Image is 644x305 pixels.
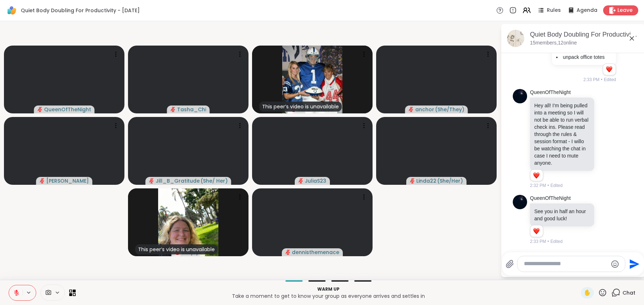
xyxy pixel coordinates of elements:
[530,30,639,39] div: Quiet Body Doubling For Productivity - [DATE]
[550,238,563,245] span: Edited
[534,208,590,222] p: See you in half an hour and good luck!
[158,188,218,256] img: seajoys
[415,106,434,113] span: anchor
[21,7,140,14] span: Quiet Body Doubling For Productivity - [DATE]
[171,107,176,112] span: audio-muted
[524,260,607,268] textarea: Type your message
[38,107,43,112] span: audio-muted
[605,67,613,72] button: Reactions: love
[156,177,200,184] span: Jill_B_Gratitude
[177,106,206,113] span: Tasha_Chi
[532,228,540,234] button: Reactions: love
[40,178,45,183] span: audio-muted
[513,195,527,209] img: https://sharewell-space-live.sfo3.digitaloceanspaces.com/user-generated/d7277878-0de6-43a2-a937-4...
[532,173,540,178] button: Reactions: love
[530,39,577,47] p: 15 members, 12 online
[530,170,543,181] div: Reaction list
[292,249,339,256] span: dennisthemenace
[534,102,590,166] p: Hey all! I'm being pulled into a meeting so I will not be able to run verbal check ins. Please re...
[285,250,290,255] span: audio-muted
[622,289,635,296] span: Chat
[548,182,549,189] span: •
[46,177,89,184] span: [PERSON_NAME]
[409,107,414,112] span: audio-muted
[550,182,563,189] span: Edited
[259,102,342,112] div: This peer’s video is unavailable
[617,7,633,14] span: Leave
[530,182,546,189] span: 2:32 PM
[305,177,326,184] span: JuliaS23
[603,64,616,75] div: Reaction list
[583,76,600,83] span: 2:33 PM
[135,244,218,254] div: This peer’s video is unavailable
[601,76,602,83] span: •
[282,46,342,113] img: suzandavis55
[200,177,228,184] span: ( She/ Her )
[611,260,619,268] button: Emoji picker
[547,7,561,14] span: Rules
[149,178,154,183] span: audio-muted
[435,106,464,113] span: ( She/They )
[437,177,463,184] span: ( She/Her )
[298,178,303,183] span: audio-muted
[530,89,571,96] a: QueenOfTheNight
[6,4,18,17] img: ShareWell Logomark
[513,89,527,103] img: https://sharewell-space-live.sfo3.digitaloceanspaces.com/user-generated/d7277878-0de6-43a2-a937-4...
[625,256,641,272] button: Send
[507,30,524,47] img: Quiet Body Doubling For Productivity - Tuesday, Oct 07
[530,225,543,237] div: Reaction list
[556,53,612,61] li: unpack office totes
[530,195,571,202] a: QueenOfTheNight
[80,286,577,292] p: Warm up
[584,288,591,297] span: ✋
[577,7,597,14] span: Agenda
[530,238,546,245] span: 2:33 PM
[80,292,577,300] p: Take a moment to get to know your group as everyone arrives and settles in
[548,238,549,245] span: •
[604,76,616,83] span: Edited
[416,177,436,184] span: Linda22
[44,106,91,113] span: QueenOfTheNight
[410,178,415,183] span: audio-muted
